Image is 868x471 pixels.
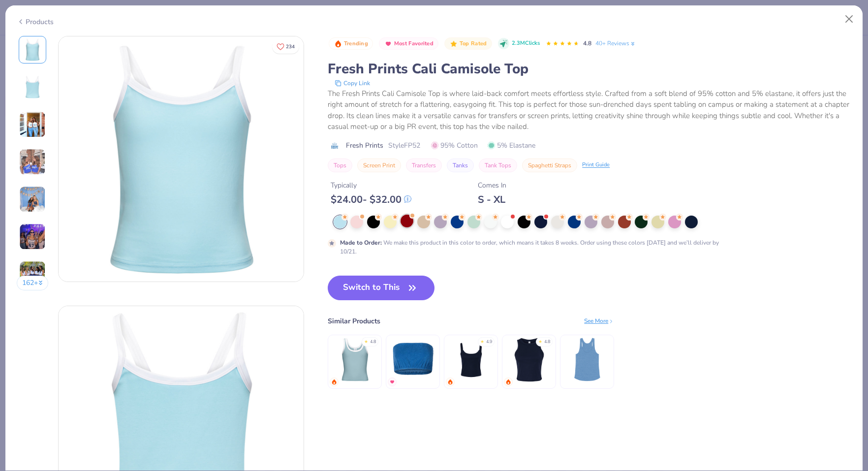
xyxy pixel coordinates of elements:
[332,78,373,88] button: copy to clipboard
[840,10,859,29] button: Close
[329,37,373,50] button: Badge Button
[546,36,579,52] div: 4.8 Stars
[340,239,382,247] strong: Made to Order :
[59,36,304,282] img: Front
[584,316,614,325] div: See More
[564,336,611,383] img: Los Angeles Apparel Tri Blend Racerback Tank 3.7oz
[328,60,851,78] div: Fresh Prints Cali Camisole Top
[334,40,342,48] img: Trending sort
[272,39,299,54] button: Like
[328,142,341,150] img: brand logo
[460,41,487,46] span: Top Rated
[19,186,46,213] img: User generated content
[488,140,535,151] span: 5% Elastane
[447,158,474,172] button: Tanks
[21,38,44,62] img: Front
[444,37,492,50] button: Badge Button
[522,158,577,172] button: Spaghetti Straps
[538,339,542,343] div: ★
[21,75,44,99] img: Back
[328,276,434,300] button: Switch to This
[506,336,553,383] img: Bella + Canvas Ladies' Micro Ribbed Racerback Tank
[583,39,591,47] span: 4.8
[332,336,378,383] img: Fresh Prints Sunset Blvd Ribbed Scoop Tank Top
[379,37,438,50] button: Badge Button
[394,41,434,46] span: Most Favorited
[328,316,380,326] div: Similar Products
[388,140,420,151] span: Style FP52
[389,379,395,385] img: MostFav.gif
[19,223,46,250] img: User generated content
[328,88,851,132] div: The Fresh Prints Cali Camisole Top is where laid-back comfort meets effortless style. Crafted fro...
[19,149,46,175] img: User generated content
[479,158,517,172] button: Tank Tops
[450,40,458,48] img: Top Rated sort
[384,40,392,48] img: Most Favorited sort
[17,276,49,290] button: 162+
[478,193,506,206] div: S - XL
[331,180,411,190] div: Typically
[346,140,383,151] span: Fresh Prints
[431,140,478,151] span: 95% Cotton
[328,158,352,172] button: Tops
[406,158,442,172] button: Transfers
[331,193,411,206] div: $ 24.00 - $ 32.00
[19,111,46,138] img: User generated content
[286,44,295,49] span: 234
[512,39,540,48] span: 2.3M Clicks
[17,17,54,27] div: Products
[582,161,610,169] div: Print Guide
[340,238,721,256] div: We make this product in this color to order, which means it takes 8 weeks. Order using these colo...
[364,339,368,343] div: ★
[478,180,506,190] div: Comes In
[486,339,492,345] div: 4.9
[480,339,484,343] div: ★
[447,379,453,385] img: trending.gif
[357,158,401,172] button: Screen Print
[19,261,46,287] img: User generated content
[595,39,636,48] a: 40+ Reviews
[505,379,511,385] img: trending.gif
[344,41,368,46] span: Trending
[544,339,550,345] div: 4.8
[390,336,436,383] img: Fresh Prints Terry Bandeau
[370,339,376,345] div: 4.8
[448,336,495,383] img: Bella Canvas Ladies' Micro Ribbed Scoop Tank
[331,379,337,385] img: trending.gif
